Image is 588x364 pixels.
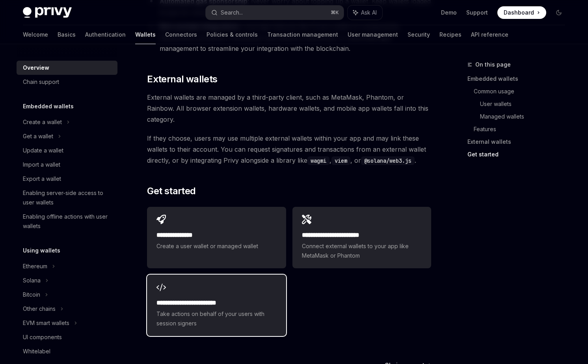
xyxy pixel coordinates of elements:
a: Dashboard [497,6,546,19]
span: On this page [475,60,511,69]
div: Enabling server-side access to user wallets [23,188,113,207]
a: Welcome [23,25,48,44]
div: EVM smart wallets [23,318,69,328]
div: UI components [23,332,62,342]
span: Connect external wallets to your app like MetaMask or Phantom [302,241,422,260]
h5: Using wallets [23,246,60,255]
span: External wallets [147,73,217,85]
span: Take actions on behalf of your users with session signers [156,309,276,328]
div: Create a wallet [23,117,62,127]
code: wagmi [307,156,329,165]
a: Whitelabel [17,344,117,358]
button: Toggle dark mode [553,6,565,19]
a: Connectors [165,25,197,44]
a: Recipes [439,25,461,44]
a: Transaction management [267,25,338,44]
code: viem [331,156,350,165]
span: Ask AI [361,9,377,17]
div: Import a wallet [23,160,60,169]
span: Get started [147,185,195,197]
a: User management [348,25,398,44]
a: Demo [441,9,457,17]
a: Managed wallets [480,110,571,123]
a: API reference [471,25,508,44]
div: Other chains [23,304,56,314]
a: Common usage [474,85,571,98]
a: Security [408,25,430,44]
div: Overview [23,63,49,72]
div: Bitcoin [23,290,40,299]
button: Ask AI [348,6,382,20]
a: Authentication [85,25,126,44]
span: If they choose, users may use multiple external wallets within your app and may link these wallet... [147,133,431,166]
a: Wallets [135,25,156,44]
div: Ethereum [23,262,47,271]
span: External wallets are managed by a third-party client, such as MetaMask, Phantom, or Rainbow. All ... [147,92,431,125]
div: Export a wallet [23,174,61,184]
div: Search... [221,8,243,17]
h5: Embedded wallets [23,102,74,111]
a: Overview [17,61,117,75]
a: Update a wallet [17,143,117,158]
a: Enabling server-side access to user wallets [17,186,117,210]
a: Get started [467,148,571,161]
a: Basics [58,25,76,44]
a: Features [474,123,571,136]
a: Embedded wallets [467,72,571,85]
code: @solana/web3.js [361,156,415,165]
div: Update a wallet [23,146,63,155]
a: Import a wallet [17,158,117,172]
span: ⌘ K [331,9,339,16]
a: External wallets [467,136,571,148]
a: Enabling offline actions with user wallets [17,210,117,233]
div: Enabling offline actions with user wallets [23,212,113,231]
a: UI components [17,330,117,344]
div: Solana [23,276,41,285]
span: Dashboard [504,9,534,17]
a: Export a wallet [17,172,117,186]
a: Policies & controls [207,25,258,44]
a: Chain support [17,75,117,89]
a: User wallets [480,98,571,110]
span: Create a user wallet or managed wallet [156,241,276,251]
div: Whitelabel [23,347,50,356]
div: Chain support [23,77,59,87]
div: Get a wallet [23,132,53,141]
img: dark logo [23,7,72,18]
button: Search...⌘K [206,6,344,20]
a: Support [466,9,488,17]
